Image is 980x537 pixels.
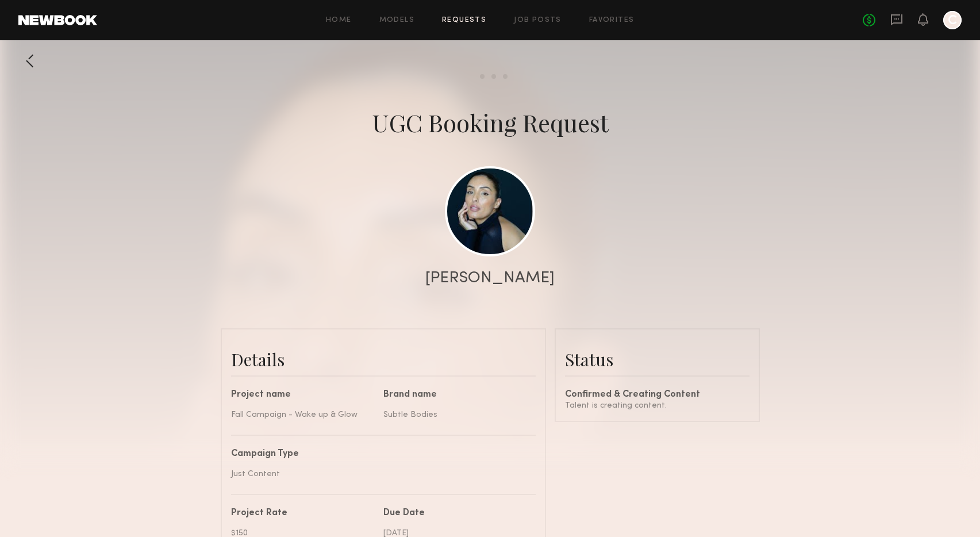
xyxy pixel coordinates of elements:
[231,450,527,459] div: Campaign Type
[379,17,414,24] a: Models
[425,270,555,286] div: [PERSON_NAME]
[231,409,375,421] div: Fall Campaign - Wake up & Glow
[565,390,750,400] div: Confirmed & Creating Content
[231,348,536,371] div: Details
[383,409,527,421] div: Subtle Bodies
[442,17,486,24] a: Requests
[231,468,527,480] div: Just Content
[231,390,375,400] div: Project name
[589,17,635,24] a: Favorites
[383,390,527,400] div: Brand name
[943,11,962,29] a: C
[565,400,750,412] div: Talent is creating content.
[514,17,562,24] a: Job Posts
[326,17,352,24] a: Home
[372,106,609,139] div: UGC Booking Request
[565,348,750,371] div: Status
[231,509,375,518] div: Project Rate
[383,509,527,518] div: Due Date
